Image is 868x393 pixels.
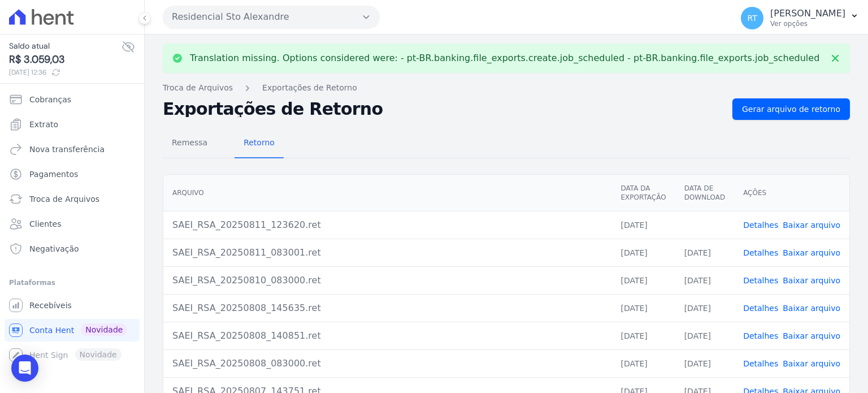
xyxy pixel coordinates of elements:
[5,138,140,161] a: Nova transferência
[743,359,778,368] a: Detalhes
[29,325,74,336] span: Conta Hent
[743,221,778,230] a: Detalhes
[9,67,121,77] span: [DATE] 12:36
[783,331,840,340] a: Baixar arquivo
[172,246,602,260] div: SAEI_RSA_20250811_083001.ret
[5,88,140,111] a: Cobranças
[190,53,819,64] p: Translation missing. Options considered were: - pt-BR.banking.file_exports.create.job_scheduled -...
[611,349,675,377] td: [DATE]
[770,8,845,19] p: [PERSON_NAME]
[611,239,675,266] td: [DATE]
[675,349,734,377] td: [DATE]
[5,163,140,185] a: Pagamentos
[172,357,602,370] div: SAEI_RSA_20250808_083000.ret
[172,329,602,343] div: SAEI_RSA_20250808_140851.ret
[163,175,611,211] th: Arquivo
[29,169,78,180] span: Pagamentos
[5,213,140,235] a: Clientes
[29,218,61,230] span: Clientes
[743,331,778,340] a: Detalhes
[165,131,214,154] span: Remessa
[172,218,602,232] div: SAEI_RSA_20250811_123620.ret
[81,323,127,336] span: Novidade
[734,175,849,211] th: Ações
[172,274,602,287] div: SAEI_RSA_20250810_083000.ret
[9,40,121,52] span: Saldo atual
[5,113,140,136] a: Extrato
[742,103,840,115] span: Gerar arquivo de retorno
[262,82,357,94] a: Exportações de Retorno
[747,14,757,22] span: RT
[743,248,778,257] a: Detalhes
[611,211,675,239] td: [DATE]
[163,101,723,117] h2: Exportações de Retorno
[9,88,135,366] nav: Sidebar
[783,359,840,368] a: Baixar arquivo
[163,82,233,94] a: Troca de Arquivos
[5,294,140,317] a: Recebíveis
[9,276,135,290] div: Plataformas
[163,82,850,94] nav: Breadcrumb
[732,2,868,34] button: RT [PERSON_NAME] Ver opções
[172,301,602,315] div: SAEI_RSA_20250808_145635.ret
[675,239,734,266] td: [DATE]
[732,98,850,120] a: Gerar arquivo de retorno
[29,119,58,130] span: Extrato
[675,294,734,322] td: [DATE]
[9,52,121,67] span: R$ 3.059,03
[770,19,845,28] p: Ver opções
[783,221,840,230] a: Baixar arquivo
[5,237,140,260] a: Negativação
[675,175,734,211] th: Data de Download
[29,243,79,254] span: Negativação
[29,144,105,155] span: Nova transferência
[611,322,675,349] td: [DATE]
[675,322,734,349] td: [DATE]
[163,6,380,28] button: Residencial Sto Alexandre
[783,248,840,257] a: Baixar arquivo
[743,304,778,313] a: Detalhes
[237,131,281,154] span: Retorno
[783,276,840,285] a: Baixar arquivo
[743,276,778,285] a: Detalhes
[29,94,71,105] span: Cobranças
[5,319,140,342] a: Conta Hent Novidade
[29,300,72,311] span: Recebíveis
[675,266,734,294] td: [DATE]
[611,175,675,211] th: Data da Exportação
[5,188,140,210] a: Troca de Arquivos
[11,355,38,382] div: Open Intercom Messenger
[29,193,99,205] span: Troca de Arquivos
[783,304,840,313] a: Baixar arquivo
[235,129,284,158] a: Retorno
[611,266,675,294] td: [DATE]
[611,294,675,322] td: [DATE]
[163,129,216,158] a: Remessa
